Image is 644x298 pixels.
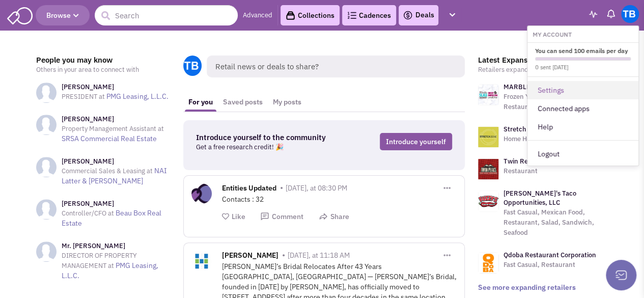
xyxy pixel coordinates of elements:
[62,92,105,101] span: PRESIDENT at
[46,11,79,20] span: Browse
[527,99,638,118] a: Connected apps
[62,115,171,124] h3: [PERSON_NAME]
[36,83,57,103] img: NoImageAvailable1.jpg
[95,5,238,25] input: Search
[478,191,498,211] img: logo
[36,65,171,75] p: Others in your area to connect with
[503,166,600,176] p: Restaurant
[222,251,278,262] span: [PERSON_NAME]
[243,11,272,20] a: Advanced
[535,47,631,55] h6: You can send 100 emails per day
[62,209,114,218] span: Controller/CFO at
[478,253,498,273] img: logo
[62,261,158,280] a: PMG Leasing, L.L.C.
[62,166,167,185] a: NAI Latter & [PERSON_NAME]
[36,56,171,65] h3: People you may know
[503,251,596,259] a: Qdoba Restaurant Corporation
[268,93,306,112] a: My posts
[403,9,413,21] img: icon-deals.svg
[527,118,638,136] a: Help
[62,241,171,251] h3: Mr. [PERSON_NAME]
[347,12,356,19] img: Cadences_logo.png
[535,64,568,71] small: 0 sent [DATE]
[478,127,498,147] img: logo
[281,5,340,25] a: Collections
[478,56,612,65] h3: Latest Expansions
[62,208,161,228] a: Beau Box Real Estate
[503,134,595,144] p: Home Health Care
[7,5,33,24] img: SmartAdmin
[403,9,434,21] a: Deals
[288,251,350,260] span: [DATE], at 11:18 AM
[503,189,576,207] a: [PERSON_NAME]'s Taco Opportunities, LLC
[478,85,498,105] img: logo
[62,199,171,208] h3: [PERSON_NAME]
[222,183,276,195] span: Entities Updated
[621,5,639,23] img: Tiffany Byram
[62,167,153,175] span: Commercial Sales & Leasing at
[106,92,169,101] a: PMG Leasing, L.L.C.
[527,145,638,163] a: Logout
[36,157,57,177] img: NoImageAvailable1.jpg
[503,92,612,112] p: Frozen Yogurt, Ice Cream, Restaurant
[36,5,90,25] button: Browse
[196,142,340,152] p: Get a free research credit! 🎉
[196,133,340,142] h3: Introduce yourself to the community
[503,125,595,133] a: Stretch Zone Franchising, LLC
[232,212,245,221] span: Like
[286,183,347,193] span: [DATE], at 08:30 PM
[36,199,57,220] img: NoImageAvailable1.jpg
[218,93,268,112] a: Saved posts
[503,83,609,91] a: MARBLE SLAB FRANCHISING, LLC
[36,115,57,135] img: NoImageAvailable1.jpg
[527,29,638,38] h6: My Account
[503,207,612,238] p: Fast Casual, Mexican Food, Restaurant, Salad, Sandwich, Seafood
[207,56,465,77] span: Retail news or deals to share?
[62,157,171,166] h3: [PERSON_NAME]
[286,11,295,20] img: icon-collection-lavender-black.svg
[183,93,218,112] a: For you
[36,241,57,262] img: NoImageAvailable1.jpg
[503,157,600,166] a: Twin Restaurant Franchise, LLC
[222,194,457,204] div: Contacts : 32
[62,134,157,143] a: SRSA Commercial Real Estate
[478,283,576,292] a: See more expanding retailers
[478,159,498,179] img: logo
[478,65,612,75] p: Retailers expanding in your area
[62,83,169,92] h3: [PERSON_NAME]
[62,251,137,270] span: DIRECTOR OF PROPERTY MANAGEMENT at
[222,212,245,222] button: Like
[260,212,303,222] button: Comment
[503,260,596,270] p: Fast Casual, Restaurant
[342,5,396,25] a: Cadences
[527,81,638,99] a: Settings
[62,124,164,133] span: Property Management Assistant at
[319,212,349,222] button: Share
[380,133,452,150] a: Introduce yourself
